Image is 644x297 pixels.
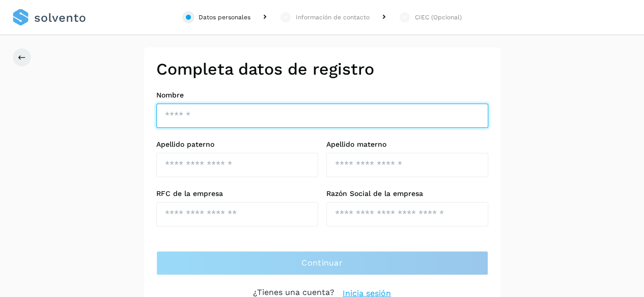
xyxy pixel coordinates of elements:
h2: Completa datos de registro [156,59,488,79]
div: CIEC (Opcional) [415,13,462,22]
label: Razón Social de la empresa [326,189,488,198]
label: Apellido materno [326,140,488,149]
label: Apellido paterno [156,140,318,149]
span: Continuar [301,257,343,269]
button: Continuar [156,251,488,275]
label: Nombre [156,91,488,100]
div: Información de contacto [296,13,370,22]
label: RFC de la empresa [156,189,318,198]
div: Datos personales [199,13,250,22]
